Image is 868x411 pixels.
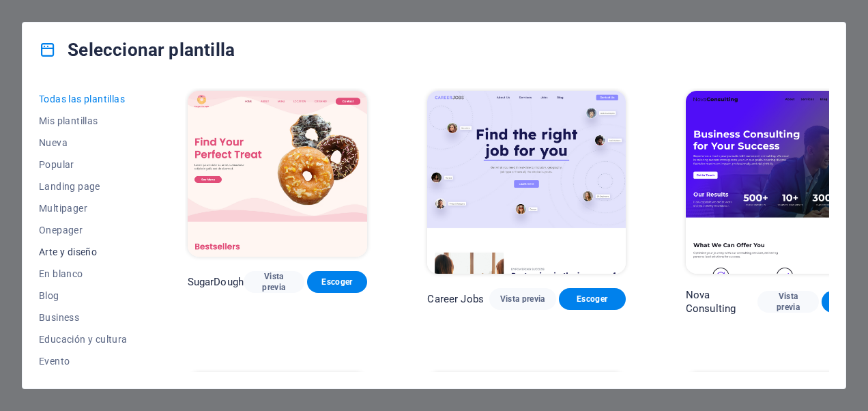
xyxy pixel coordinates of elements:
button: Vista previa [489,288,556,310]
button: Nueva [39,132,128,154]
button: Todas las plantillas [39,88,128,110]
img: Career Jobs [427,91,625,274]
button: Blog [39,285,128,307]
button: Vista previa [757,291,820,313]
button: Arte y diseño [39,241,128,263]
button: Escoger [307,271,368,293]
span: Todas las plantillas [39,94,128,104]
span: Escoger [570,294,615,304]
button: Landing page [39,175,128,197]
p: Nova Consulting [686,288,757,315]
span: Vista previa [768,291,809,313]
span: Business [39,312,128,323]
span: En blanco [39,268,128,279]
button: Vista previa [244,271,304,293]
img: SugarDough [188,91,368,257]
p: SugarDough [188,275,244,289]
span: Nueva [39,137,128,148]
button: Mis plantillas [39,110,128,132]
span: Vista previa [500,294,545,304]
span: Landing page [39,181,128,192]
span: Arte y diseño [39,246,128,257]
span: Escoger [318,277,357,287]
span: Onepager [39,225,128,236]
span: Blog [39,290,128,301]
button: Onepager [39,219,128,241]
button: Escoger [559,288,626,310]
button: En blanco [39,263,128,285]
span: Evento [39,356,128,367]
span: Mis plantillas [39,115,128,126]
button: Business [39,307,128,328]
button: Evento [39,350,128,372]
button: Educación y cultura [39,328,128,350]
p: Career Jobs [427,292,484,306]
span: Vista previa [255,271,293,293]
span: Popular [39,159,128,170]
span: Multipager [39,203,128,214]
h4: Seleccionar plantilla [39,39,235,61]
button: Popular [39,154,128,175]
span: Educación y cultura [39,334,128,345]
button: Multipager [39,197,128,219]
